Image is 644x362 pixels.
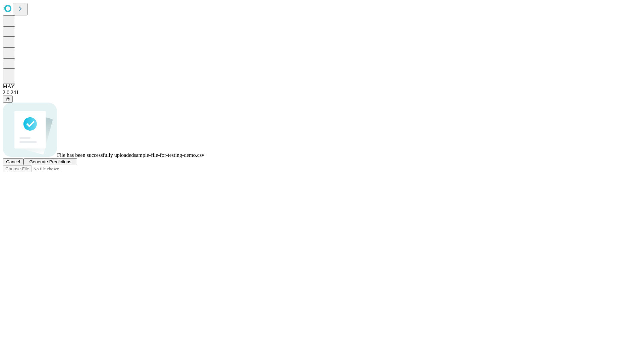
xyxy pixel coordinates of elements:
span: Generate Predictions [29,159,71,164]
div: 2.0.241 [3,89,641,96]
button: Generate Predictions [23,158,77,165]
span: @ [5,97,10,102]
button: @ [3,96,13,103]
span: sample-file-for-testing-demo.csv [134,152,204,158]
button: Cancel [3,158,23,165]
span: Cancel [6,159,20,164]
span: File has been successfully uploaded [57,152,134,158]
div: MAY [3,83,641,89]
